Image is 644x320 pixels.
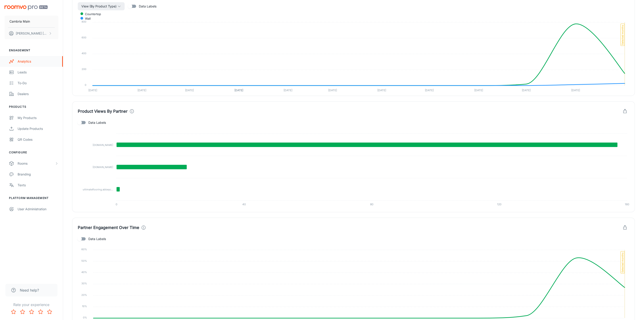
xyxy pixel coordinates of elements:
[18,161,55,166] div: Rooms
[18,183,58,188] div: Texts
[45,307,54,316] button: Rate 5 star
[18,137,58,142] div: QR Codes
[20,287,39,293] span: Need help?
[234,89,243,92] tspan: [DATE]
[9,19,30,24] p: Cambria Main
[328,89,337,92] tspan: [DATE]
[82,293,87,297] tspan: 20%
[82,36,86,39] tspan: 600
[78,2,125,10] button: View (By Product Type)
[82,52,86,55] tspan: 400
[18,115,58,120] div: My Products
[88,120,106,125] span: Data Labels
[139,4,156,9] span: Data Labels
[93,143,113,147] tspan: [DOMAIN_NAME]
[82,271,87,274] tspan: 40%
[522,89,531,92] tspan: [DATE]
[18,172,58,177] div: Branding
[625,203,629,206] tspan: 160
[370,203,374,206] tspan: 80
[138,89,146,92] tspan: [DATE]
[36,307,45,316] button: Rate 4 star
[242,203,246,206] tspan: 40
[82,12,101,16] span: Countertop
[78,108,128,114] h4: Product Views By Partner
[284,89,293,92] tspan: [DATE]
[571,89,580,92] tspan: [DATE]
[83,316,87,319] tspan: 0%
[82,259,87,262] tspan: 50%
[82,68,86,71] tspan: 200
[88,89,97,92] tspan: [DATE]
[18,126,58,131] div: Update Products
[18,70,58,75] div: Leads
[18,307,27,316] button: Rate 2 star
[88,236,106,241] span: Data Labels
[85,83,86,86] tspan: 0
[18,91,58,96] div: Dealers
[82,248,87,251] tspan: 60%
[27,307,36,316] button: Rate 3 star
[81,4,117,9] span: View (By Product Type)
[18,207,58,212] div: User Administration
[5,28,58,39] button: [PERSON_NAME] [PERSON_NAME]
[4,302,59,307] p: Rate your experience
[474,89,483,92] tspan: [DATE]
[18,81,58,86] div: To-do
[377,89,386,92] tspan: [DATE]
[82,305,87,308] tspan: 10%
[425,89,434,92] tspan: [DATE]
[116,203,117,206] tspan: 0
[5,16,58,27] button: Cambria Main
[82,16,91,21] span: Wall
[5,5,48,10] img: Roomvo PRO Beta
[497,203,502,206] tspan: 120
[82,282,87,285] tspan: 30%
[9,307,18,316] button: Rate 1 star
[93,166,113,169] tspan: [DOMAIN_NAME]
[185,89,194,92] tspan: [DATE]
[82,20,86,23] tspan: 800
[78,224,139,231] h4: Partner Engagement Over Time
[18,59,58,64] div: Analytics
[83,188,113,191] tspan: ultimateflooring.abbeyc...
[16,31,48,36] p: [PERSON_NAME] [PERSON_NAME]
